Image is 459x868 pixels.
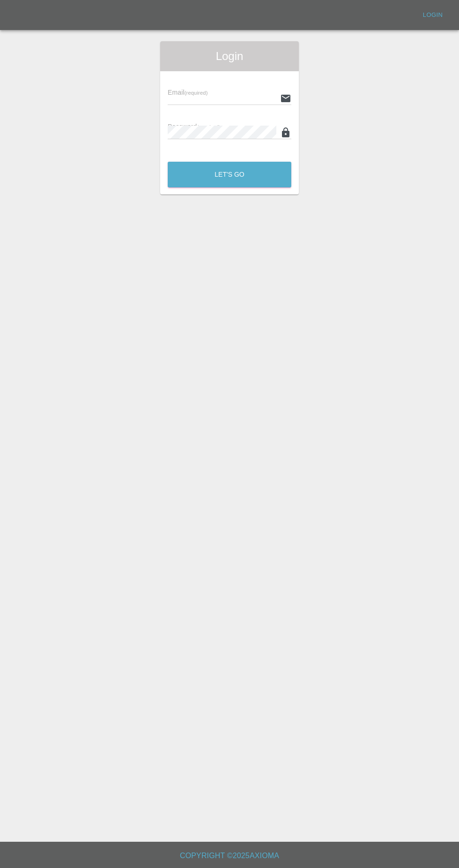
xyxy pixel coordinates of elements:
small: (required) [185,90,208,96]
span: Password [168,123,220,130]
button: Let's Go [168,162,291,187]
h6: Copyright © 2025 Axioma [7,849,452,862]
small: (required) [197,124,221,130]
span: Email [168,89,207,96]
span: Login [168,49,291,64]
a: Login [418,8,448,22]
